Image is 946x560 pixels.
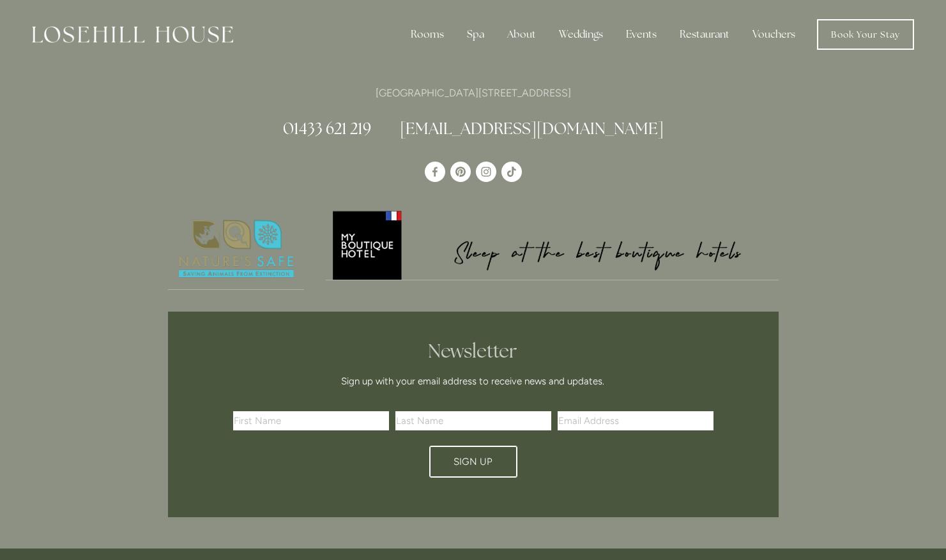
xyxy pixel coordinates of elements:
[238,374,709,389] p: Sign up with your email address to receive news and updates.
[742,22,805,47] a: Vouchers
[233,411,389,430] input: First Name
[168,84,779,102] p: [GEOGRAPHIC_DATA][STREET_ADDRESS]
[616,22,667,47] div: Events
[429,446,517,478] button: Sign Up
[558,411,713,430] input: Email Address
[400,118,664,139] a: [EMAIL_ADDRESS][DOMAIN_NAME]
[283,118,371,139] a: 01433 621 219
[501,162,522,182] a: TikTok
[238,340,709,363] h2: Newsletter
[669,22,740,47] div: Restaurant
[425,162,445,182] a: Losehill House Hotel & Spa
[476,162,496,182] a: Instagram
[401,22,454,47] div: Rooms
[168,209,305,290] a: Nature's Safe - Logo
[450,162,471,182] a: Pinterest
[497,22,546,47] div: About
[326,209,779,280] a: My Boutique Hotel - Logo
[454,456,492,467] span: Sign Up
[817,19,914,50] a: Book Your Stay
[457,22,494,47] div: Spa
[549,22,613,47] div: Weddings
[395,411,551,430] input: Last Name
[326,209,779,280] img: My Boutique Hotel - Logo
[32,26,233,43] img: Losehill House
[168,209,305,289] img: Nature's Safe - Logo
